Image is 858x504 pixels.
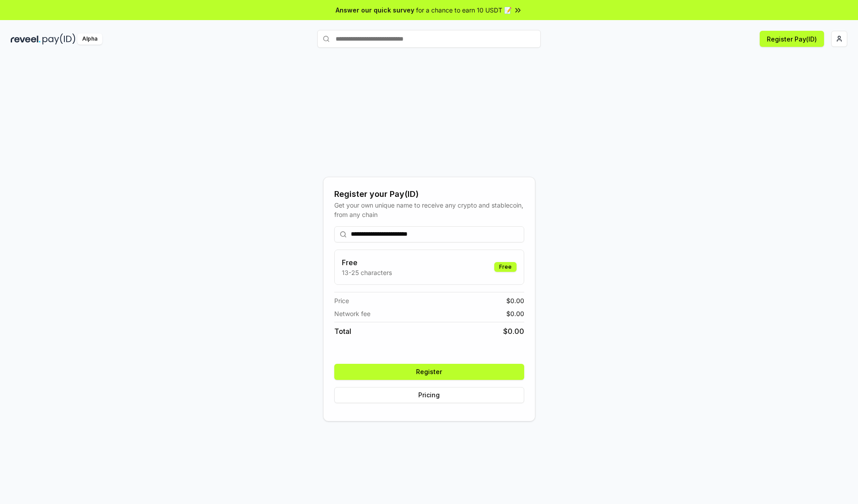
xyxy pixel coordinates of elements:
[334,364,524,380] button: Register
[342,268,392,277] p: 13-25 characters
[334,309,370,318] span: Network fee
[503,326,524,337] span: $ 0.00
[342,257,392,268] h3: Free
[506,309,524,318] span: $ 0.00
[42,33,76,45] img: pay_id
[760,31,824,47] button: Register Pay(ID)
[334,387,524,403] button: Pricing
[334,200,524,219] div: Get your own unique name to receive any crypto and stablecoin, from any chain
[334,188,524,200] div: Register your Pay(ID)
[506,296,524,305] span: $ 0.00
[334,296,349,305] span: Price
[494,262,517,272] div: Free
[334,326,351,337] span: Total
[336,5,414,15] span: Answer our quick survey
[416,5,512,15] span: for a chance to earn 10 USDT 📝
[11,33,41,45] img: reveel_dark
[77,33,102,45] div: Alpha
